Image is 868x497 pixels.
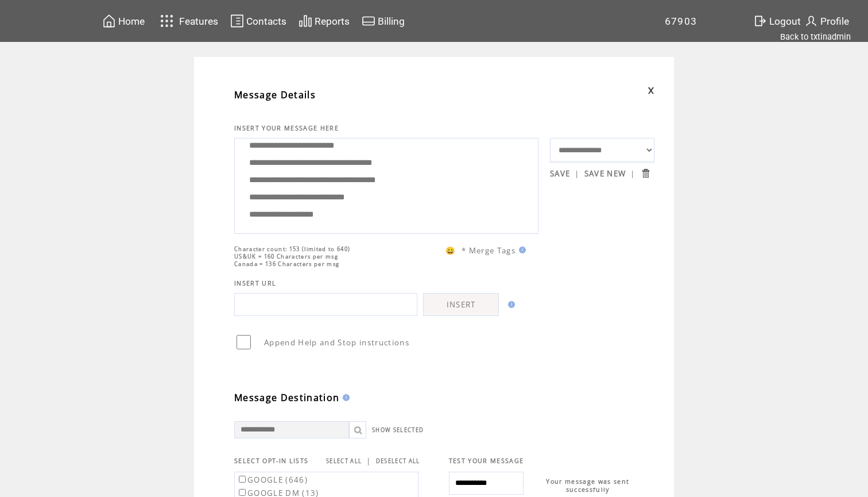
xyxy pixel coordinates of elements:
img: profile.svg [804,14,818,28]
a: Reports [297,12,351,30]
a: Features [155,10,220,32]
span: US&UK = 160 Characters per msg [234,253,338,260]
a: Back to txtinadmin [780,32,851,42]
a: Profile [803,12,851,30]
span: Message Details [234,88,316,101]
span: Append Help and Stop instructions [264,337,409,348]
a: SELECT ALL [326,457,362,465]
span: INSERT YOUR MESSAGE HERE [234,124,339,132]
span: TEST YOUR MESSAGE [449,457,524,465]
span: Contacts [246,16,286,27]
input: Submit [640,168,651,179]
a: SHOW SELECTED [372,426,424,434]
span: 😀 [445,245,456,256]
span: | [630,168,635,179]
span: Home [118,16,145,27]
span: Profile [820,16,849,27]
a: Home [100,12,146,30]
span: Message Destination [234,391,339,404]
span: Reports [315,16,350,27]
a: SAVE NEW [584,168,626,179]
span: | [366,456,371,466]
span: | [575,168,579,179]
img: help.gif [516,246,526,253]
span: 67903 [665,16,697,27]
a: Contacts [228,12,288,30]
img: features.svg [157,11,177,30]
img: help.gif [505,301,515,308]
input: GOOGLE (646) [239,476,246,483]
span: Canada = 136 Characters per msg [234,260,339,268]
a: SAVE [550,168,570,179]
img: home.svg [102,14,116,28]
span: Features [179,16,218,27]
img: creidtcard.svg [362,14,375,28]
a: INSERT [423,293,499,316]
span: Your message was sent successfully [546,477,629,494]
span: Logout [769,16,801,27]
a: Billing [360,12,406,30]
a: DESELECT ALL [376,457,420,465]
span: * Merge Tags [462,245,516,256]
a: Logout [751,12,803,30]
img: contacts.svg [230,14,244,28]
input: GOOGLE DM (13) [239,489,246,496]
img: chart.svg [299,14,312,28]
span: INSERT URL [234,279,276,287]
span: SELECT OPT-IN LISTS [234,457,308,465]
label: GOOGLE (646) [237,475,308,485]
span: Character count: 153 (limited to 640) [234,245,350,253]
img: help.gif [339,394,350,401]
span: Billing [378,16,405,27]
img: exit.svg [753,14,767,28]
